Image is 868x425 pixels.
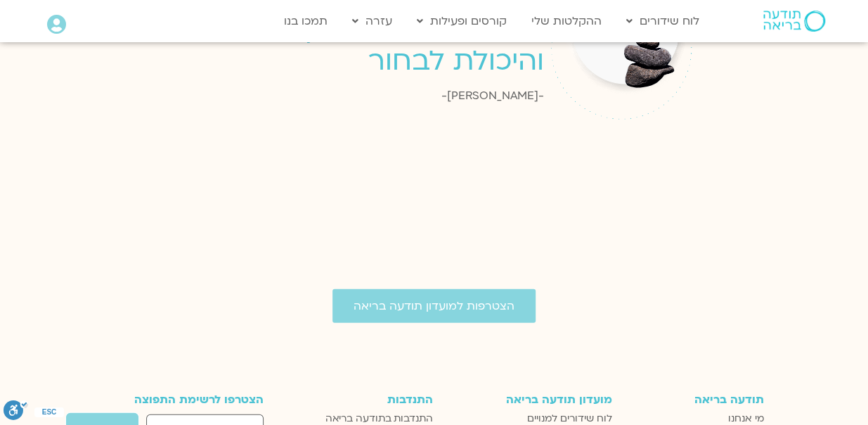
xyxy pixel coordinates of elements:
[277,8,335,34] a: תמכו בנו
[354,300,514,312] span: הצטרפות למועדון תודעה בריאה
[105,393,264,406] h3: הצטרפו לרשימת התפוצה
[302,393,432,406] h3: התנדבות
[763,11,825,32] img: תודעה בריאה
[410,8,514,34] a: קורסים ופעילות
[136,87,543,106] div: -[PERSON_NAME]-
[136,13,543,77] p: ושם נמצא הכח שלך, החופש והיכולת לבחור
[619,8,706,34] a: לוח שידורים
[447,393,612,406] h3: מועדון תודעה בריאה
[332,289,536,323] a: הצטרפות למועדון תודעה בריאה
[345,8,399,34] a: עזרה
[524,8,609,34] a: ההקלטות שלי
[626,393,764,406] h3: תודעה בריאה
